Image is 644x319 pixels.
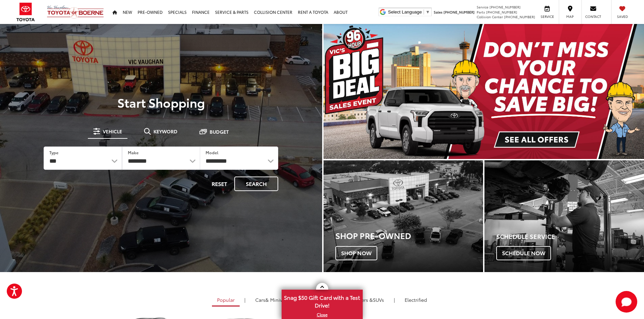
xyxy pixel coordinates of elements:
[388,9,430,15] a: Select Language​
[49,150,58,155] label: Type
[282,290,362,311] span: Snag $50 Gift Card with a Test Drive!
[490,4,521,9] span: [PHONE_NUMBER]
[212,294,240,307] a: Popular
[265,296,288,303] span: & Minivan
[47,5,104,19] img: Vic Vaughan Toyota of Boerne
[477,4,488,9] span: Service
[388,9,422,15] span: Select Language
[585,14,601,19] span: Contact
[400,294,432,305] a: Electrified
[616,291,637,313] svg: Start Chat
[243,296,247,303] li: |
[496,233,644,240] h4: Schedule Service
[426,9,430,15] span: ▼
[434,9,443,15] span: Sales
[496,246,551,260] span: Schedule Now
[153,129,177,134] span: Keyword
[234,177,278,191] button: Search
[563,14,577,19] span: Map
[324,160,483,272] div: Toyota
[335,231,483,240] h3: Shop Pre-Owned
[338,294,389,305] a: SUVs
[484,160,644,272] a: Schedule Service Schedule Now
[616,291,637,313] button: Toggle Chat Window
[324,160,483,272] a: Shop Pre-Owned Shop Now
[210,129,229,134] span: Budget
[477,14,503,19] span: Collision Center
[392,296,397,303] li: |
[335,246,377,260] span: Shop Now
[128,150,139,155] label: Make
[615,14,630,19] span: Saved
[484,160,644,272] div: Toyota
[206,177,233,191] button: Reset
[28,96,294,109] p: Start Shopping
[504,14,535,19] span: [PHONE_NUMBER]
[206,150,218,155] label: Model
[540,14,555,19] span: Service
[486,9,517,15] span: [PHONE_NUMBER]
[444,9,475,15] span: [PHONE_NUMBER]
[250,294,293,305] a: Cars
[103,129,122,134] span: Vehicle
[477,9,485,15] span: Parts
